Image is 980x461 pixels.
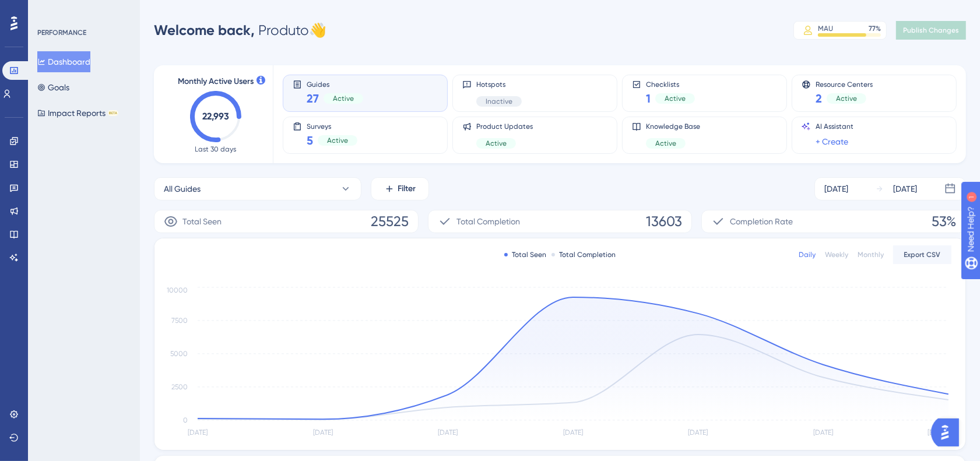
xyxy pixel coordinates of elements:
div: Daily [799,250,816,259]
span: Surveys [307,122,357,130]
tspan: [DATE] [438,429,458,437]
span: Inactive [486,97,512,106]
button: All Guides [154,177,361,200]
div: Monthly [858,250,884,259]
tspan: 2500 [171,383,188,391]
span: Active [327,136,348,145]
button: Dashboard [37,51,90,72]
div: Total Completion [552,250,616,259]
div: Produto 👋 [154,21,326,40]
div: [DATE] [893,182,917,196]
button: Publish Changes [896,21,966,40]
span: Monthly Active Users [178,75,254,89]
span: Filter [398,182,416,196]
div: 1 [81,6,85,15]
iframe: UserGuiding AI Assistant Launcher [931,415,966,450]
span: 25525 [371,212,409,231]
div: BETA [108,110,118,116]
span: Export CSV [904,250,941,259]
span: 2 [816,90,822,107]
span: Checklists [646,80,695,88]
span: Active [665,94,686,103]
span: AI Assistant [816,122,853,131]
tspan: 5000 [170,350,188,358]
span: Active [486,139,507,148]
span: 1 [646,90,651,107]
span: Publish Changes [903,26,959,35]
button: Export CSV [893,245,951,264]
span: Active [836,94,857,103]
span: Resource Centers [816,80,873,88]
div: [DATE] [824,182,848,196]
span: Active [333,94,354,103]
span: Product Updates [476,122,533,131]
tspan: [DATE] [563,429,583,437]
span: Hotspots [476,80,522,89]
span: Total Completion [456,214,520,228]
button: Goals [37,77,69,98]
span: 5 [307,132,313,149]
tspan: 0 [183,416,188,424]
div: 77 % [869,24,881,33]
tspan: [DATE] [813,429,833,437]
span: Guides [307,80,363,88]
span: Completion Rate [730,214,793,228]
tspan: [DATE] [928,429,947,437]
div: MAU [818,24,833,33]
tspan: 10000 [167,286,188,294]
button: Filter [371,177,429,200]
text: 22,993 [202,111,229,122]
button: Impact ReportsBETA [37,103,118,124]
span: Last 30 days [195,145,237,154]
tspan: [DATE] [689,429,708,437]
div: Weekly [825,250,848,259]
span: Total Seen [182,214,222,228]
a: + Create [816,135,848,149]
span: 27 [307,90,319,107]
tspan: [DATE] [188,429,208,437]
div: Total Seen [504,250,547,259]
span: 13603 [646,212,682,231]
tspan: [DATE] [313,429,333,437]
span: Welcome back, [154,22,255,38]
span: Need Help? [27,3,73,17]
span: Knowledge Base [646,122,700,131]
span: 53% [932,212,956,231]
span: All Guides [164,182,201,196]
div: PERFORMANCE [37,28,86,37]
tspan: 7500 [171,316,188,325]
span: Active [655,139,676,148]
